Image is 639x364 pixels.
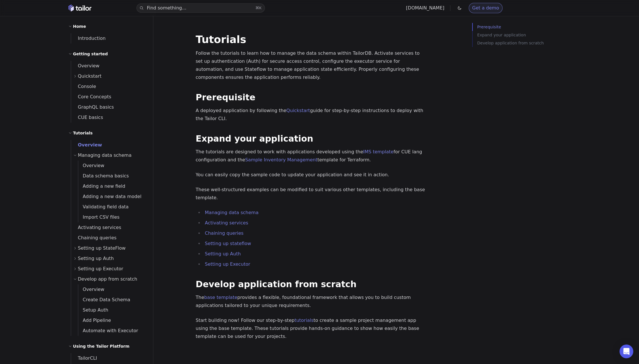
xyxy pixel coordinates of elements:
[78,315,146,326] a: Add Pipeline
[71,115,103,120] span: CUE basics
[71,94,112,99] span: Core Concepts
[196,171,425,179] p: You can easily copy the sample code to update your application and see it in action.
[78,305,146,315] a: Setup Auth
[196,148,425,164] p: The tutorials are designed to work with applications developed using the for CUE lang configurati...
[71,104,114,110] span: GraphQL basics
[71,142,102,148] span: Overview
[78,295,146,305] a: Create Data Schema
[78,297,130,302] span: Create Data Schema
[73,343,130,350] h2: Using the Tailor Platform
[406,5,444,11] a: [DOMAIN_NAME]
[71,84,96,89] span: Console
[71,61,146,71] a: Overview
[71,225,121,230] span: Activating services
[78,287,104,292] span: Overview
[477,31,575,39] a: Expand your application
[71,81,146,92] a: Console
[78,244,126,252] span: Setting up StateFlow
[78,181,146,191] a: Adding a new field
[456,5,463,11] button: Toggle dark mode
[196,186,425,202] p: These well-structured examples can be modified to suit various other templates, including the bas...
[78,194,142,199] span: Adding a new data model
[196,279,357,289] a: Develop application from scratch
[71,235,117,240] span: Chaining queries
[73,23,86,30] h2: Home
[78,72,102,80] span: Quickstart
[255,6,259,10] kbd: ⌘
[477,39,575,47] a: Develop application from scratch
[71,33,146,44] a: Introduction
[78,191,146,202] a: Adding a new data model
[78,328,138,333] span: Automate with Executor
[71,353,146,363] a: TailorCLI
[73,50,108,57] h2: Getting started
[71,102,146,112] a: GraphQL basics
[78,173,129,179] span: Data schema basics
[196,134,313,144] a: Expand your application
[78,212,146,222] a: Import CSV files
[71,233,146,243] a: Chaining queries
[204,295,237,300] a: base template
[69,5,91,11] a: Home
[78,171,146,181] a: Data schema basics
[71,63,99,69] span: Overview
[136,3,265,13] button: Find something...⌘K
[205,251,241,257] a: Setting up Auth
[71,112,146,123] a: CUE basics
[78,307,108,313] span: Setup Auth
[78,265,123,273] span: Setting up Executor
[78,284,146,295] a: Overview
[78,214,120,220] span: Import CSV files
[78,204,129,210] span: Validating field data
[477,23,575,31] a: Prerequisite
[259,6,262,10] kbd: K
[78,326,146,336] a: Automate with Executor
[78,255,114,263] span: Setting up Auth
[196,293,425,310] p: The provides a flexible, foundational framework that allows you to build custom applications tail...
[196,92,255,102] a: Prerequisite
[294,318,313,323] a: tutorials
[363,149,394,154] a: IMS template
[78,318,111,323] span: Add Pipeline
[196,49,425,81] p: Follow the tutorials to learn how to manage the data schema within TailorDB. Activate services to...
[205,261,250,267] a: Setting up Executor
[71,140,146,150] a: Overview
[73,130,93,136] h2: Tutorials
[205,210,259,215] a: Managing data schema
[71,355,97,361] span: TailorCLI
[78,163,104,168] span: Overview
[71,92,146,102] a: Core Concepts
[469,3,503,13] a: Get a demo
[620,345,633,358] div: Open Intercom Messenger
[78,275,137,283] span: Develop app from scratch
[205,220,248,226] a: Activating services
[196,107,425,123] p: A deployed application by following the guide for step-by-step instructions to deploy with the Ta...
[196,316,425,340] p: Start building now! Follow our step-by-step to create a sample project management app using the b...
[205,230,244,236] a: Chaining queries
[71,222,146,233] a: Activating services
[78,151,132,159] span: Managing data schema
[78,202,146,212] a: Validating field data
[196,34,425,45] h1: Tutorials
[245,157,317,163] a: Sample Inventory Management
[78,161,146,171] a: Overview
[286,108,310,113] a: Quickstart
[71,36,106,41] span: Introduction
[78,183,125,189] span: Adding a new field
[205,241,251,246] a: Setting up stateflow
